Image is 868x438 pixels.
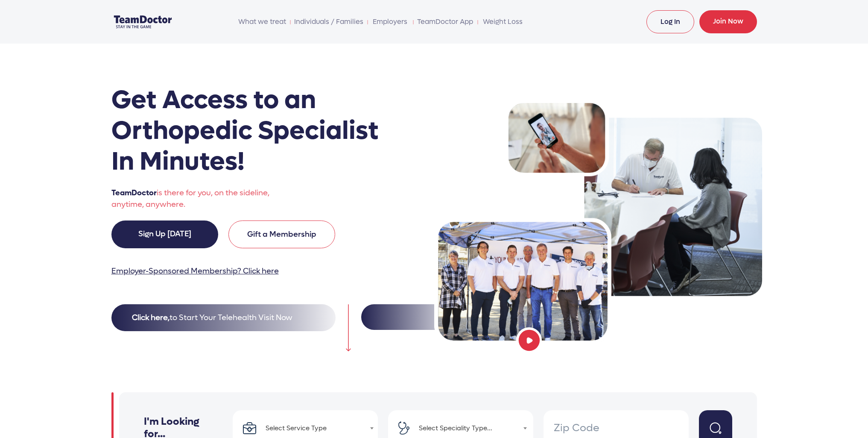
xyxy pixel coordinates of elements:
span: What we treat [238,13,287,30]
img: down arrow [346,304,351,351]
a: Gift a Membership [228,220,335,248]
a: Employers [371,13,410,30]
img: briefcase [243,422,256,434]
a: Log In [646,10,694,33]
h1: Get Access to an Orthopedic Specialist In Minutes! [111,85,402,177]
li: Employers [367,13,413,30]
strong: Click here, [132,313,170,323]
span: Select Service Type [262,422,377,434]
a: Join Now [699,10,757,33]
p: is there for you, on the sideline, anytime, anywhere. [111,187,297,210]
span: Select Speciality Type... [415,422,530,434]
input: Zip Code [554,420,678,436]
a: Sign Up [DATE] [111,220,218,248]
li: What we treat [234,13,290,30]
a: TeamDoctor App [416,13,473,30]
li: TeamDoctor App [413,13,477,30]
li: Weight Loss [477,13,529,30]
li: Individuals / Families [290,13,367,30]
a: Employer-Sponsored Membership? Click here [111,266,279,276]
img: stethoscope [398,421,410,435]
img: Team Doctors Group [434,99,762,344]
a: Weight Loss [481,13,525,30]
img: search button [709,422,722,435]
button: Click here,to Start Your Telehealth Visit Now [111,304,336,331]
span: TeamDoctor [111,188,157,198]
a: Individuals / Families [293,13,364,30]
